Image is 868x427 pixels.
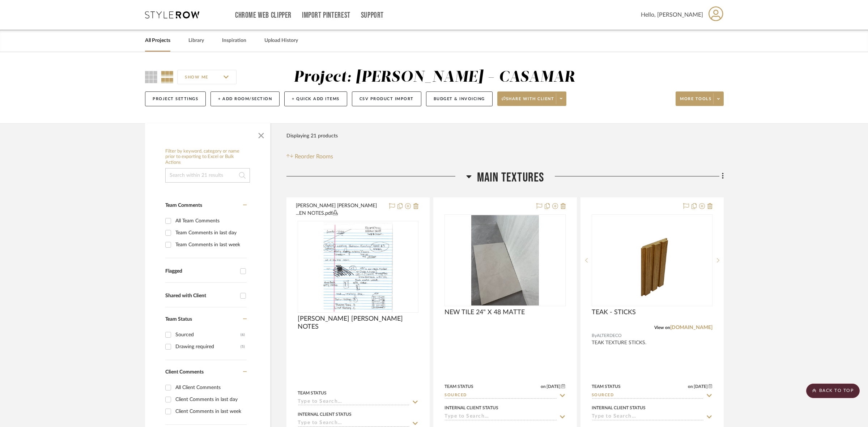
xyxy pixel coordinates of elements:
[145,91,206,106] button: Project Settings
[298,399,410,406] input: Type to Search…
[444,383,473,390] div: Team Status
[241,329,245,341] div: (6)
[361,12,384,18] a: Support
[352,91,421,106] button: CSV Product Import
[323,222,393,312] img: JEN JEN NOTES
[676,91,724,106] button: More tools
[426,91,493,106] button: Budget & Invoicing
[688,384,693,389] span: on
[175,227,245,239] div: Team Comments in last day
[188,36,204,46] a: Library
[592,392,704,399] input: Type to Search…
[222,36,246,46] a: Inspiration
[444,392,557,399] input: Type to Search…
[806,384,860,398] scroll-to-top-button: BACK TO TOP
[477,170,544,185] span: MAIN TEXTURES
[302,12,350,18] a: Import Pinterest
[165,203,202,208] span: Team Comments
[444,405,498,411] div: Internal Client Status
[592,405,646,411] div: Internal Client Status
[445,215,565,306] div: 0
[670,325,712,330] a: [DOMAIN_NAME]
[165,370,204,375] span: Client Comments
[298,315,418,331] span: [PERSON_NAME] [PERSON_NAME] NOTES
[175,329,241,341] div: Sourced
[680,96,711,107] span: More tools
[175,341,241,353] div: Drawing required
[592,414,704,420] input: Type to Search…
[541,384,546,389] span: on
[444,414,557,420] input: Type to Search…
[210,91,280,106] button: + Add Room/Section
[254,127,268,141] button: Close
[471,215,539,306] img: NEW TILE 24" X 48 MATTE
[298,390,327,396] div: Team Status
[264,36,298,46] a: Upload History
[294,70,575,85] div: Project: [PERSON_NAME] - CASAMAR
[235,12,292,18] a: Chrome Web Clipper
[295,152,333,161] span: Reorder Rooms
[175,239,245,251] div: Team Comments in last week
[693,384,709,389] span: [DATE]
[444,308,525,316] span: NEW TILE 24" X 48 MATTE
[298,420,410,427] input: Type to Search…
[597,332,622,339] span: ALTERDECO
[165,293,237,299] div: Shared with Client
[616,215,688,306] img: TEAK - STICKS
[592,332,597,339] span: By
[298,411,352,418] div: Internal Client Status
[165,149,250,166] h6: Filter by keyword, category or name prior to exporting to Excel or Bulk Actions
[497,91,567,106] button: Share with client
[296,202,385,217] button: [PERSON_NAME] [PERSON_NAME] ...EN NOTES.pdf
[286,152,333,161] button: Reorder Rooms
[546,384,561,389] span: [DATE]
[592,383,621,390] div: Team Status
[641,10,703,19] span: Hello, [PERSON_NAME]
[502,96,554,107] span: Share with client
[165,168,250,183] input: Search within 21 results
[284,91,347,106] button: + Quick Add Items
[592,308,636,316] span: TEAK - STICKS
[175,406,245,417] div: Client Comments in last week
[175,215,245,227] div: All Team Comments
[286,129,338,143] div: Displaying 21 products
[241,341,245,353] div: (5)
[165,317,192,322] span: Team Status
[165,268,237,274] div: Flagged
[175,382,245,393] div: All Client Comments
[654,325,670,330] span: View on
[145,36,170,46] a: All Projects
[175,394,245,405] div: Client Comments in last day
